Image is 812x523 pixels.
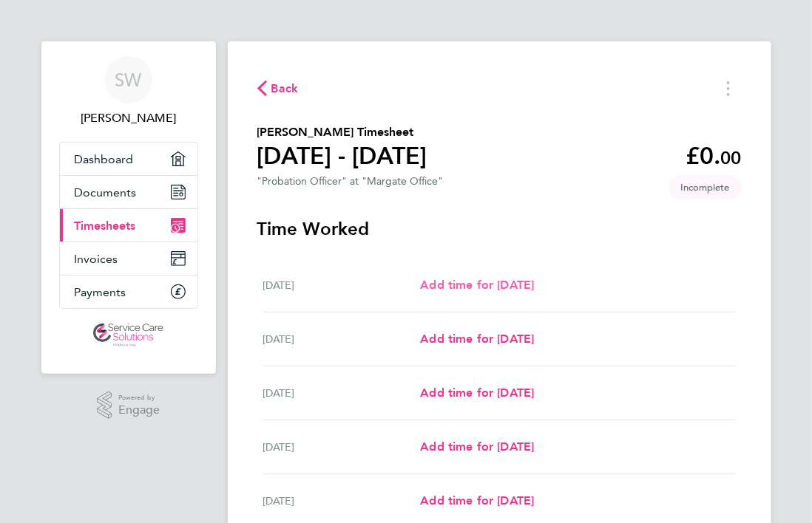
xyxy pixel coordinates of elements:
div: "Probation Officer" at "Margate Office" [257,175,444,188]
h1: [DATE] - [DATE] [257,141,427,171]
button: Back [257,79,299,98]
div: [DATE] [263,276,421,294]
img: servicecare-logo-retina.png [93,324,163,347]
span: 00 [721,147,742,168]
span: SW [115,70,142,89]
span: Add time for [DATE] [420,278,534,292]
div: [DATE] [263,384,421,402]
app-decimal: £0. [686,142,742,170]
a: SW[PERSON_NAME] [59,56,198,127]
a: Add time for [DATE] [420,492,534,510]
a: Documents [60,176,197,208]
span: Add time for [DATE] [420,386,534,400]
a: Timesheets [60,209,197,242]
a: Add time for [DATE] [420,384,534,402]
span: Documents [75,185,137,199]
nav: Main navigation [41,41,216,374]
a: Invoices [60,242,197,275]
button: Timesheets Menu [715,77,742,100]
a: Add time for [DATE] [420,438,534,456]
span: Engage [118,404,160,417]
div: [DATE] [263,492,421,510]
a: Dashboard [60,143,197,175]
span: Dashboard [75,152,134,166]
a: Add time for [DATE] [420,276,534,294]
a: Payments [60,276,197,308]
span: Invoices [75,252,118,266]
span: Timesheets [75,219,136,233]
h3: Time Worked [257,217,742,241]
span: Susan-Anne Williams [59,109,198,127]
span: Add time for [DATE] [420,440,534,454]
span: This timesheet is Incomplete. [669,175,742,199]
span: Add time for [DATE] [420,493,534,507]
a: Go to home page [59,324,198,347]
div: [DATE] [263,438,421,456]
a: Powered byEngage [97,392,160,420]
div: [DATE] [263,330,421,348]
span: Payments [75,285,126,299]
span: Add time for [DATE] [420,332,534,346]
h2: [PERSON_NAME] Timesheet [257,123,427,141]
span: Back [271,80,299,98]
a: Add time for [DATE] [420,330,534,348]
span: Powered by [118,392,160,404]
